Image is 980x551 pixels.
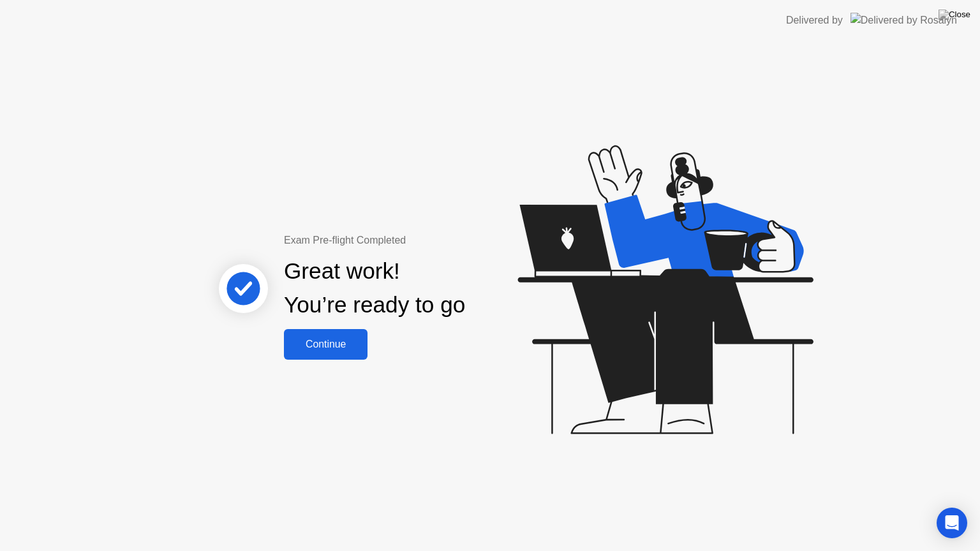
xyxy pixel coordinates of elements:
[288,339,364,350] div: Continue
[850,13,957,27] img: Delivered by Rosalyn
[939,10,970,20] img: Close
[284,233,547,248] div: Exam Pre-flight Completed
[284,329,367,360] button: Continue
[284,254,465,322] div: Great work! You’re ready to go
[937,508,967,538] div: Open Intercom Messenger
[786,13,843,28] div: Delivered by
